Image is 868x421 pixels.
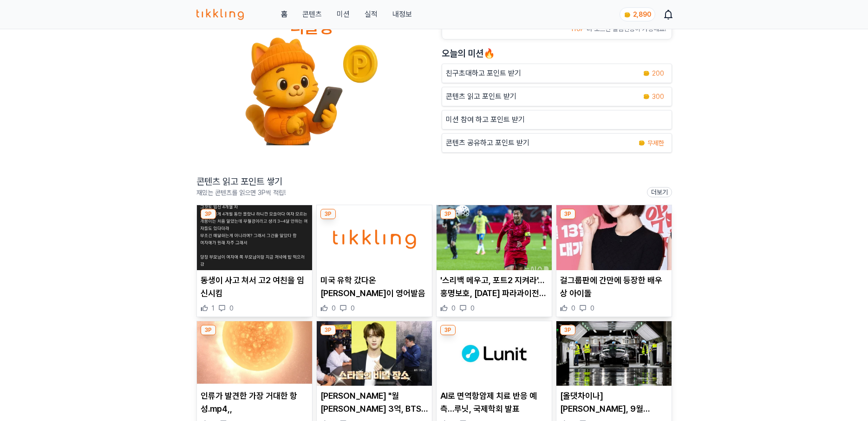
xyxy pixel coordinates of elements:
[392,9,412,20] a: 내정보
[442,64,672,83] button: 친구초대하고 포인트 받기 coin 200
[317,205,432,270] img: 미국 유학 갔다온 혜정이 영어발음
[320,389,428,415] p: [PERSON_NAME] "월 [PERSON_NAME] 3억, BTS 친형 레스토랑 컨설팅해 줘"
[446,137,529,149] p: 콘텐츠 공유하고 포인트 받기
[320,209,336,219] div: 3P
[556,321,672,386] img: [올댓차이나] 테슬라, 9월 중국서 9만812대 팔아·2.82%↑…"모델YL 호조"
[302,9,322,20] a: 콘텐츠
[652,69,664,78] span: 200
[320,325,336,335] div: 3P
[440,389,548,415] p: AI로 면역항암제 치료 반응 예측…루닛, 국제학회 발표
[440,209,456,219] div: 3P
[571,304,575,313] span: 0
[440,325,456,335] div: 3P
[442,47,672,60] h2: 오늘의 미션🔥
[197,321,312,386] img: 인류가 발견한 가장 거대한 항성.mp4,,
[556,205,672,317] div: 3P 걸그룹판에 간만에 등장한 배우상 아이돌 걸그룹판에 간만에 등장한 배우상 아이돌 0 0
[643,70,650,77] img: coin
[197,205,312,270] img: 동생이 사고 쳐서 고2 여친을 임신시킴
[446,114,525,125] p: 미션 참여 하고 포인트 받기
[643,93,650,100] img: coin
[446,68,521,79] p: 친구초대하고 포인트 받기
[620,7,653,21] a: coin 2,890
[316,205,432,317] div: 3P 미국 유학 갔다온 혜정이 영어발음 미국 유학 갔다온 [PERSON_NAME]이 영어발음 0 0
[560,209,575,219] div: 3P
[560,274,668,300] p: 걸그룹판에 간만에 등장한 배우상 아이돌
[320,274,428,300] p: 미국 유학 갔다온 [PERSON_NAME]이 영어발음
[590,304,594,313] span: 0
[365,9,378,20] a: 실적
[201,274,308,300] p: 동생이 사고 쳐서 고2 여친을 임신시킴
[201,209,216,219] div: 3P
[556,205,672,270] img: 걸그룹판에 간만에 등장한 배우상 아이돌
[201,325,216,335] div: 3P
[212,304,215,313] span: 1
[229,304,234,313] span: 0
[442,133,672,153] a: 콘텐츠 공유하고 포인트 받기 coin 무제한
[442,87,672,106] a: 콘텐츠 읽고 포인트 받기 coin 300
[560,325,575,335] div: 3P
[470,304,475,313] span: 0
[201,389,308,415] p: 인류가 발견한 가장 거대한 항성.mp4,,
[652,92,664,101] span: 300
[436,205,552,317] div: 3P '스리백 메우고, 포트2 지켜라'…홍명보호, 내일 파라과이전 총력 '스리백 메우고, 포트2 지켜라'…홍명보호, [DATE] 파라과이전 총력 0 0
[317,321,432,386] img: 배재훈 셰프 "월 매출 3억, BTS 친형 레스토랑 컨설팅해 줘"
[647,187,672,197] a: 더보기
[442,110,672,130] button: 미션 참여 하고 포인트 받기
[560,389,668,415] p: [올댓차이나] [PERSON_NAME], 9월 [GEOGRAPHIC_DATA]서 9만812대 팔아·2.82%↑…"모델YL 호조"
[446,91,516,102] p: 콘텐츠 읽고 포인트 받기
[624,11,631,19] img: coin
[196,175,286,188] h2: 콘텐츠 읽고 포인트 쌓기
[196,188,286,197] p: 재밌는 콘텐츠를 읽으면 3P씩 적립!
[196,9,244,20] img: 티끌링
[647,138,664,148] span: 무제한
[437,321,552,386] img: AI로 면역항암제 치료 반응 예측…루닛, 국제학회 발표
[633,11,651,18] span: 2,890
[451,304,456,313] span: 0
[437,205,552,270] img: '스리백 메우고, 포트2 지켜라'…홍명보호, 내일 파라과이전 총력
[351,304,355,313] span: 0
[332,304,336,313] span: 0
[337,9,350,20] button: 미션
[196,205,313,317] div: 3P 동생이 사고 쳐서 고2 여친을 임신시킴 동생이 사고 쳐서 고2 여친을 임신시킴 1 0
[440,274,548,300] p: '스리백 메우고, 포트2 지켜라'…홍명보호, [DATE] 파라과이전 총력
[245,37,379,145] img: tikkling_character
[281,9,287,20] a: 홈
[638,139,646,147] img: coin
